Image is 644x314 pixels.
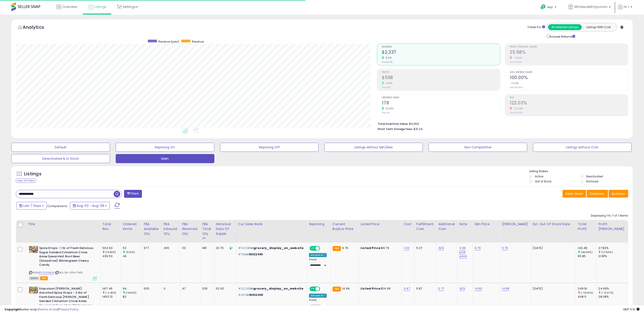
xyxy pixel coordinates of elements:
[578,295,596,299] div: 408.11
[123,295,142,299] div: 82
[384,107,393,110] small: 18.54%
[333,222,357,231] div: Current Buybox Price
[319,287,327,291] span: OFF
[609,190,628,198] button: Actions
[535,179,551,183] label: Out of Stock
[116,143,214,152] button: Repricing On
[382,46,500,48] span: Revenue
[39,246,94,268] b: Spice Drops - 1 lb of Fresh Delicious Sugar Sanded Cinnamon Clove Anise Spearmint Root Beer (Sass...
[23,24,53,31] h5: Analytics
[382,100,500,106] h2: 179
[510,50,628,56] h2: 25.58%
[535,174,543,178] label: Active
[202,222,212,236] div: FBA Total Qty
[123,254,142,258] div: 49
[144,246,158,250] div: 677
[192,40,204,43] span: Revenue
[429,143,527,152] button: Non Competitive
[512,107,523,110] small: -12.59%
[249,293,263,297] span: 16322481
[510,111,523,114] small: Prev: 139.60%
[414,127,423,131] span: $31.24
[216,222,234,236] div: Historical Days Of Supply
[11,154,110,163] button: Deactivated & In Stock
[384,56,392,60] small: 8.61%
[384,82,393,85] small: 4.68%
[216,246,233,250] div: 23.70
[416,246,433,250] div: 5.37
[510,86,523,89] small: Prev: 100.00%
[182,287,197,291] div: 47
[563,190,586,198] button: Save View
[361,222,400,227] div: Listed Price
[238,286,251,291] span: #22,208
[38,271,54,275] a: B0FDLFGBJM
[623,307,639,312] span: 2025-08-17 11:12 GMT
[47,204,68,208] span: Compared to:
[382,86,391,89] small: Prev: $571
[598,222,626,231] div: Profit [PERSON_NAME]
[182,222,198,236] div: FBA Reserved Qty
[39,307,58,312] a: Terms of Use
[102,295,121,299] div: 1453.13
[510,97,628,99] span: ROI
[40,276,48,280] span: FBA
[29,276,39,280] span: All listings currently available for purchase on Amazon
[310,246,316,250] span: ON
[16,202,47,210] button: Last 7 Days
[182,246,197,250] div: 113
[416,222,434,231] div: Fulfillment Cost
[238,293,247,297] span: #467
[590,191,604,196] span: Columns
[438,286,444,291] a: 0.77
[475,222,498,227] div: Min Price
[324,143,423,152] button: Listings without Min/Max
[158,40,179,43] span: Revenue (prev)
[404,286,410,291] a: 3.47
[28,222,98,227] div: Title
[510,75,628,81] h2: 100.00%
[529,169,633,174] p: Listing States:
[510,71,628,74] span: Avg. Buybox Share
[164,222,178,236] div: FBA inbound Qty
[309,299,327,309] div: Preset:
[510,46,628,48] span: Profit [PERSON_NAME]
[5,307,79,312] div: seller snap | |
[105,291,116,295] small: (-2.45%)
[216,287,233,291] div: 52.00
[510,61,522,63] small: Prev: 26.54%
[319,246,327,250] span: OFF
[618,5,632,15] a: Hi J
[510,100,628,106] h2: 122.03%
[238,287,304,291] p: in
[578,222,594,231] div: Total Profit
[548,24,582,30] button: All Selected Listings
[29,246,38,253] img: 51Cv7OLhNaS._SL40_.jpg
[581,291,593,295] small: (-14.26%)
[586,179,598,183] label: Archived
[249,252,263,256] span: 16322481
[533,287,572,291] p: [DATE]
[24,171,41,177] h5: Listings
[378,127,413,131] b: Short Term Storage Fees:
[116,154,214,163] button: Main
[102,246,121,250] div: 504.93
[95,5,106,9] span: Listings
[126,291,136,295] small: (14.63%)
[502,286,509,291] a: 14.99
[238,252,304,256] p: in
[598,295,628,299] div: 28.08%
[29,246,97,280] div: ASIN:
[164,246,177,250] div: 405
[533,246,572,250] p: [DATE]
[574,5,608,9] span: WholesaleEmporium
[123,246,142,250] div: 53
[459,286,465,291] a: N/A
[102,254,121,258] div: 439.53
[11,143,110,152] button: Default
[502,246,508,250] a: 9.79
[144,222,160,236] div: FBA Available Qty
[382,111,390,114] small: Prev: 151
[438,246,444,250] a: N/A
[238,222,305,227] div: Cur Sales Rank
